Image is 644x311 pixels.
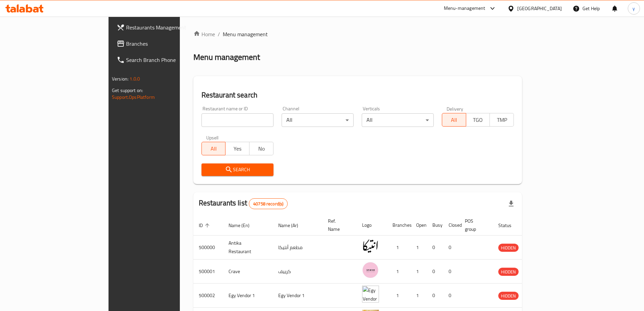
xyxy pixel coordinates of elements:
[223,260,273,284] td: Crave
[503,196,519,212] div: Export file
[225,142,249,155] button: Yes
[362,286,379,303] img: Egy Vendor 1
[357,215,387,236] th: Logo
[411,260,427,284] td: 1
[633,5,635,12] span: y
[444,4,485,13] div: Menu-management
[362,262,379,279] img: Crave
[498,221,520,229] span: Status
[112,86,143,95] span: Get support on:
[282,113,354,127] div: All
[218,30,220,38] li: /
[223,30,268,38] span: Menu management
[443,260,459,284] td: 0
[129,74,140,83] span: 1.0.0
[201,113,273,127] input: Search for restaurant name or ID..
[112,93,155,102] a: Support.OpsPlatform
[328,217,349,233] span: Ref. Name
[411,236,427,260] td: 1
[498,244,519,252] span: HIDDEN
[273,260,323,284] td: كرييف
[273,284,323,308] td: Egy Vendor 1
[112,74,128,83] span: Version:
[443,284,459,308] td: 0
[126,23,211,31] span: Restaurants Management
[442,113,466,127] button: All
[193,52,260,63] h2: Menu management
[249,198,288,209] div: Total records count
[201,163,273,176] button: Search
[387,284,411,308] td: 1
[427,260,443,284] td: 0
[445,115,463,125] span: All
[498,268,519,276] div: HIDDEN
[228,144,247,154] span: Yes
[193,30,522,38] nav: breadcrumb
[229,221,258,229] span: Name (En)
[427,284,443,308] td: 0
[447,106,463,111] label: Delivery
[207,165,268,174] span: Search
[273,236,323,260] td: مطعم أنتيكا
[199,198,288,209] h2: Restaurants list
[490,113,514,127] button: TMP
[223,236,273,260] td: Antika Restaurant
[411,284,427,308] td: 1
[517,5,562,12] div: [GEOGRAPHIC_DATA]
[443,215,459,236] th: Closed
[498,268,519,276] span: HIDDEN
[206,135,219,140] label: Upsell
[465,217,485,233] span: POS group
[362,238,379,254] img: Antika Restaurant
[498,244,519,252] div: HIDDEN
[111,36,216,52] a: Branches
[111,52,216,68] a: Search Branch Phone
[249,142,273,155] button: No
[443,236,459,260] td: 0
[498,292,519,300] span: HIDDEN
[362,113,434,127] div: All
[223,284,273,308] td: Egy Vendor 1
[387,236,411,260] td: 1
[469,115,487,125] span: TGO
[126,56,211,64] span: Search Branch Phone
[111,19,216,36] a: Restaurants Management
[466,113,490,127] button: TGO
[411,215,427,236] th: Open
[387,215,411,236] th: Branches
[199,221,212,229] span: ID
[387,260,411,284] td: 1
[427,236,443,260] td: 0
[278,221,307,229] span: Name (Ar)
[201,142,226,155] button: All
[126,40,211,48] span: Branches
[205,144,223,154] span: All
[249,201,287,207] span: 40758 record(s)
[427,215,443,236] th: Busy
[201,90,514,100] h2: Restaurant search
[493,115,511,125] span: TMP
[252,144,271,154] span: No
[498,292,519,300] div: HIDDEN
